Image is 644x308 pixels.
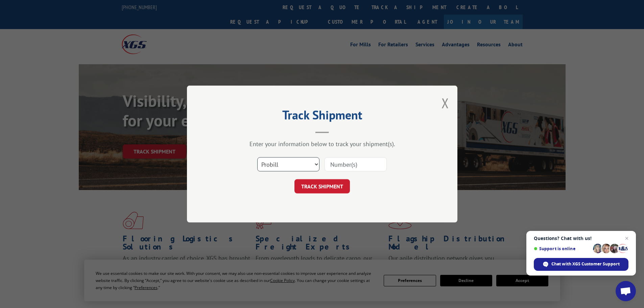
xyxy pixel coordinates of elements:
[442,94,449,112] button: Close modal
[551,261,620,267] span: Chat with XGS Customer Support
[221,140,424,148] div: Enter your information below to track your shipment(s).
[534,236,628,241] span: Questions? Chat with us!
[616,281,636,301] div: Open chat
[294,179,350,193] button: TRACK SHIPMENT
[534,258,628,271] div: Chat with XGS Customer Support
[534,246,591,251] span: Support is online
[623,234,631,242] span: Close chat
[221,110,424,123] h2: Track Shipment
[325,157,387,171] input: Number(s)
